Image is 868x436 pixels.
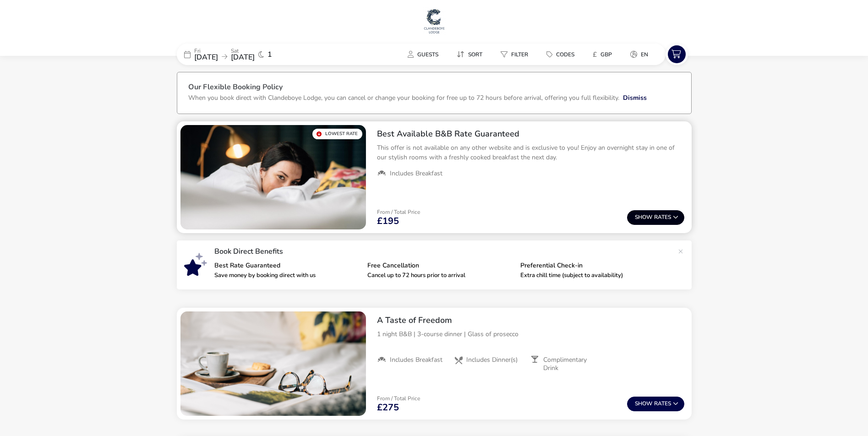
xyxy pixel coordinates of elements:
span: Show [635,214,654,220]
button: £GBP [585,48,619,61]
naf-pibe-menu-bar-item: Sort [449,48,493,61]
span: £195 [377,217,399,226]
span: Show [635,401,654,407]
span: Includes Dinner(s) [466,356,518,364]
button: en [623,48,655,61]
p: From / Total Price [377,396,420,401]
button: Codes [539,48,582,61]
span: Sort [468,51,482,58]
h2: A Taste of Freedom [377,315,684,326]
span: Guests [417,51,438,58]
span: £275 [377,403,399,412]
img: Main Website [423,7,446,35]
p: Extra chill time (subject to availability) [520,272,666,278]
p: 1 night B&B | 3-course dinner | Glass of prosecco [377,329,684,339]
naf-pibe-menu-bar-item: Guests [400,48,449,61]
h3: Our Flexible Booking Policy [188,83,680,93]
p: Sat [231,48,255,54]
button: ShowRates [627,397,684,411]
button: Guests [400,48,446,61]
naf-pibe-menu-bar-item: Filter [493,48,539,61]
span: [DATE] [231,52,255,62]
button: Filter [493,48,535,61]
span: Includes Breakfast [390,169,442,178]
span: Includes Breakfast [390,356,442,364]
p: Cancel up to 72 hours prior to arrival [367,272,513,278]
button: ShowRates [627,210,684,225]
div: A Taste of Freedom1 night B&B | 3-course dinner | Glass of proseccoIncludes BreakfastIncludes Din... [370,308,692,380]
span: Complimentary Drink [543,356,600,372]
i: £ [593,50,597,59]
p: Book Direct Benefits [214,248,673,255]
button: Sort [449,48,490,61]
swiper-slide: 1 / 1 [180,311,366,416]
p: Save money by booking direct with us [214,272,360,278]
naf-pibe-menu-bar-item: £GBP [585,48,623,61]
div: Lowest Rate [312,129,362,139]
p: Preferential Check-in [520,262,666,269]
naf-pibe-menu-bar-item: en [623,48,659,61]
button: Dismiss [623,93,647,103]
p: From / Total Price [377,209,420,215]
span: 1 [267,51,272,58]
naf-pibe-menu-bar-item: Codes [539,48,585,61]
div: Best Available B&B Rate GuaranteedThis offer is not available on any other website and is exclusi... [370,121,692,185]
span: Codes [556,51,574,58]
span: Filter [511,51,528,58]
span: [DATE] [194,52,218,62]
swiper-slide: 1 / 1 [180,125,366,229]
span: GBP [601,51,612,58]
h2: Best Available B&B Rate Guaranteed [377,129,684,139]
div: Fri[DATE]Sat[DATE]1 [177,44,314,65]
p: Fri [194,48,218,54]
p: This offer is not available on any other website and is exclusive to you! Enjoy an overnight stay... [377,143,684,162]
p: When you book direct with Clandeboye Lodge, you can cancel or change your booking for free up to ... [188,93,619,102]
p: Free Cancellation [367,262,513,269]
p: Best Rate Guaranteed [214,262,360,269]
span: en [641,51,648,58]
